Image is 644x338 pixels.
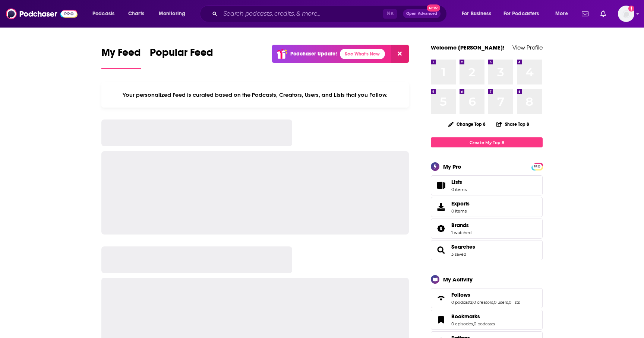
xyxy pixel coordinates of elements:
a: Charts [123,8,149,20]
span: , [508,300,509,305]
span: Brands [431,219,543,239]
span: Lists [433,180,448,191]
a: Bookmarks [451,313,495,320]
a: Searches [451,243,475,250]
span: Follows [451,291,470,298]
span: Bookmarks [431,310,543,330]
a: PRO [533,163,542,169]
span: , [473,300,473,305]
span: Brands [451,222,469,229]
img: Podchaser - Follow, Share and Rate Podcasts [6,7,78,21]
span: Monitoring [159,9,185,19]
button: Change Top 8 [444,119,490,129]
span: ⌘ K [383,9,397,19]
span: For Business [462,9,491,19]
a: 3 saved [451,252,466,257]
span: Follows [431,288,543,308]
span: New [427,4,440,12]
a: Follows [451,291,520,298]
button: Show profile menu [618,6,634,22]
span: Podcasts [92,9,114,19]
div: My Activity [443,276,473,283]
a: Create My Top 8 [431,137,543,147]
span: My Feed [101,46,141,63]
a: Show notifications dropdown [579,7,591,20]
div: Search podcasts, credits, & more... [207,5,454,22]
a: 0 lists [509,300,520,305]
span: Popular Feed [150,46,213,63]
a: 0 users [494,300,508,305]
a: Brands [451,222,471,229]
span: Lists [451,179,467,185]
span: Logged in as rowan.sullivan [618,6,634,22]
span: Exports [451,200,470,207]
button: Open AdvancedNew [403,9,441,18]
a: 0 podcasts [474,321,495,326]
span: Open Advanced [406,12,437,16]
a: See What's New [340,49,385,59]
input: Search podcasts, credits, & more... [220,8,383,20]
a: Welcome [PERSON_NAME]! [431,44,505,51]
a: My Feed [101,46,141,69]
div: Your personalized Feed is curated based on the Podcasts, Creators, Users, and Lists that you Follow. [101,82,409,108]
span: PRO [533,164,542,169]
p: Podchaser Update! [290,51,337,57]
a: Exports [431,197,543,217]
button: open menu [550,8,577,20]
a: 0 creators [473,300,493,305]
span: , [473,321,474,326]
button: Share Top 8 [496,117,530,131]
button: open menu [87,8,124,20]
button: open menu [457,8,501,20]
svg: Add a profile image [628,6,634,12]
span: Lists [451,179,462,185]
span: Searches [431,240,543,260]
span: Bookmarks [451,313,480,320]
a: Bookmarks [433,315,448,325]
a: Searches [433,245,448,255]
span: 0 items [451,208,470,214]
a: Popular Feed [150,46,213,69]
button: open menu [499,8,550,20]
a: View Profile [512,44,543,51]
a: 0 episodes [451,321,473,326]
a: 0 podcasts [451,300,473,305]
span: Charts [128,9,144,19]
a: 1 watched [451,230,471,235]
span: 0 items [451,187,467,192]
span: For Podcasters [503,9,539,19]
span: Exports [433,202,448,212]
a: Show notifications dropdown [597,7,609,20]
span: , [493,300,494,305]
a: Follows [433,293,448,303]
button: open menu [154,8,195,20]
div: My Pro [443,163,461,170]
a: Brands [433,223,448,234]
img: User Profile [618,6,634,22]
span: More [555,9,568,19]
a: Lists [431,175,543,195]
